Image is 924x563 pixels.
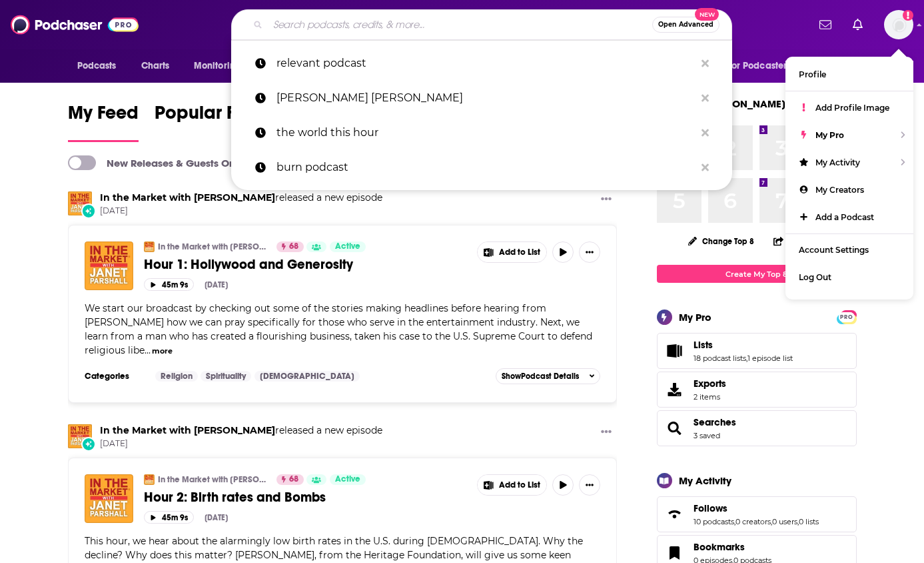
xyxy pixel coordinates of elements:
[81,203,96,218] div: New Episode
[100,205,382,217] span: [DATE]
[839,312,855,322] a: PRO
[496,368,601,384] button: ShowPodcast Details
[772,517,797,526] a: 0 users
[807,53,856,79] button: open menu
[785,61,913,88] a: Profile
[657,333,857,369] span: Lists
[680,233,763,249] button: Change Top 8
[144,256,468,273] a: Hour 1: Hollywood and Generosity
[100,438,382,450] span: [DATE]
[144,256,353,273] span: Hour 1: Hollywood and Generosity
[85,474,133,523] img: Hour 2: Birth rates and Bombs
[679,474,731,487] div: My Activity
[747,354,793,363] a: 1 episode list
[693,416,736,428] a: Searches
[884,10,913,39] img: User Profile
[657,372,857,408] a: Exports
[85,241,133,290] img: Hour 1: Hollywood and Generosity
[693,431,720,440] a: 3 saved
[884,10,913,39] button: Show profile menu
[268,14,652,35] input: Search podcasts, credits, & more...
[276,46,695,81] p: relevant podcast
[695,8,719,21] span: New
[662,342,688,360] a: Lists
[145,344,151,356] span: ...
[335,473,360,486] span: Active
[693,339,793,351] a: Lists
[68,101,139,132] span: My Feed
[785,94,913,121] a: Add Profile Image
[100,424,275,436] a: In the Market with Janet Parshall
[815,103,889,113] span: Add Profile Image
[596,191,617,208] button: Show More Button
[693,339,713,351] span: Lists
[884,10,913,39] span: Logged in as shcarlos
[815,212,874,222] span: Add a Podcast
[799,245,869,255] span: Account Settings
[499,247,540,257] span: Add to List
[693,392,726,402] span: 2 items
[903,10,913,21] svg: Add a profile image
[679,311,711,324] div: My Pro
[693,378,726,390] span: Exports
[693,541,771,553] a: Bookmarks
[68,191,92,215] img: In the Market with Janet Parshall
[100,191,382,204] h3: released a new episode
[330,241,366,252] a: Active
[785,236,913,263] a: Account Settings
[68,155,243,170] a: New Releases & Guests Only
[185,53,258,79] button: open menu
[785,57,913,300] ul: Show profile menu
[158,241,268,252] a: In the Market with [PERSON_NAME]
[11,12,139,37] img: Podchaser - Follow, Share and Rate Podcasts
[144,241,155,252] img: In the Market with Janet Parshall
[693,354,746,363] a: 18 podcast lists
[68,53,134,79] button: open menu
[201,371,251,382] a: Spirituality
[662,544,688,562] a: Bookmarks
[194,57,241,75] span: Monitoring
[289,473,298,486] span: 68
[276,81,695,115] p: carew ellington
[579,241,600,263] button: Show More Button
[815,157,860,167] span: My Activity
[231,46,732,81] a: relevant podcast
[231,115,732,150] a: the world this hour
[144,489,326,506] span: Hour 2: Birth rates and Bombs
[478,475,547,495] button: Show More Button
[657,496,857,532] span: Follows
[799,517,819,526] a: 0 lists
[276,474,304,485] a: 68
[276,241,304,252] a: 68
[815,185,864,195] span: My Creators
[502,372,579,381] span: Show Podcast Details
[735,517,771,526] a: 0 creators
[746,354,747,363] span: ,
[652,17,719,33] button: Open AdvancedNew
[847,13,868,36] a: Show notifications dropdown
[144,278,194,291] button: 45m 9s
[155,371,198,382] a: Religion
[68,424,92,448] img: In the Market with Janet Parshall
[658,21,713,28] span: Open Advanced
[141,57,170,75] span: Charts
[133,53,178,79] a: Charts
[727,57,791,75] span: For Podcasters
[799,272,831,282] span: Log Out
[596,424,617,441] button: Show More Button
[785,176,913,203] a: My Creators
[231,81,732,115] a: [PERSON_NAME] [PERSON_NAME]
[693,502,819,514] a: Follows
[205,280,228,290] div: [DATE]
[657,410,857,446] span: Searches
[158,474,268,485] a: In the Market with [PERSON_NAME]
[662,380,688,399] span: Exports
[85,371,145,382] h3: Categories
[335,240,360,253] span: Active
